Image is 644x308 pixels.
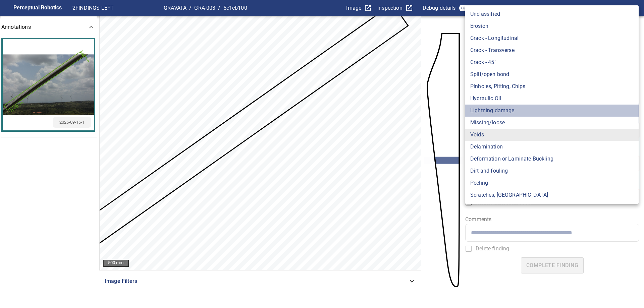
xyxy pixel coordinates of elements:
[465,177,639,189] li: Peeling
[465,56,639,68] li: Crack - 45°
[465,20,639,32] li: Erosion
[465,165,639,177] li: Dirt and fouling
[465,105,639,117] li: Lightning damage
[465,117,639,129] li: Missing/loose
[465,153,639,165] li: Deformation or Laminate Buckling
[465,80,639,93] li: Pinholes, Pitting, Chips
[465,141,639,153] li: Delamination
[465,93,639,105] li: Hydraulic Oil
[465,68,639,80] li: Split/open bond
[465,44,639,56] li: Crack - Transverse
[465,189,639,201] li: Scratches, [GEOGRAPHIC_DATA]
[465,8,639,20] li: Unclassified
[465,129,639,141] li: Voids
[465,32,639,44] li: Crack - Longitudinal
